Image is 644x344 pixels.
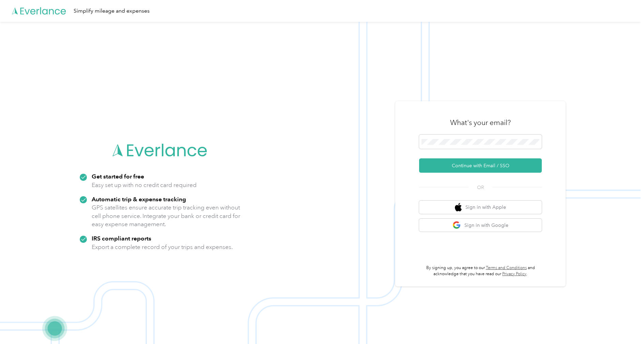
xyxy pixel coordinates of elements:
[419,265,542,277] p: By signing up, you agree to our and acknowledge that you have read our .
[486,265,527,270] a: Terms and Conditions
[92,235,151,242] strong: IRS compliant reports
[92,203,241,229] p: GPS satellites ensure accurate trip tracking even without cell phone service. Integrate your bank...
[92,173,144,180] strong: Get started for free
[92,243,233,251] p: Export a complete record of your trips and expenses.
[92,181,197,189] p: Easy set up with no credit card required
[502,271,526,277] a: Privacy Policy
[469,184,492,191] span: OR
[74,7,150,15] div: Simplify mileage and expenses
[450,118,511,127] h3: What's your email?
[419,219,542,232] button: google logoSign in with Google
[419,158,542,173] button: Continue with Email / SSO
[92,196,186,203] strong: Automatic trip & expense tracking
[455,203,462,212] img: apple logo
[453,221,461,230] img: google logo
[419,201,542,214] button: apple logoSign in with Apple
[606,306,644,344] iframe: Everlance-gr Chat Button Frame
